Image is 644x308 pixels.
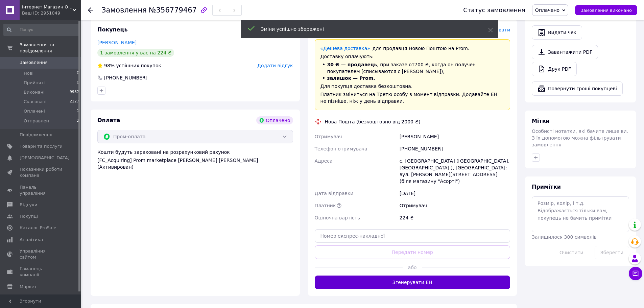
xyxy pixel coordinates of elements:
[20,266,63,278] span: Гаманець компанії
[315,191,354,196] span: Дата відправки
[24,108,45,114] span: Оплачені
[22,10,81,16] div: Ваш ID: 2951049
[24,99,47,105] span: Скасовані
[532,184,561,190] span: Примітки
[24,80,45,86] span: Прийняті
[575,5,637,15] button: Замовлення виконано
[256,116,293,124] div: Оплачено
[532,128,628,147] span: Особисті нотатки, які бачите лише ви. З їх допомогою можна фільтрувати замовлення
[315,203,336,208] span: Платник
[20,42,81,54] span: Замовлення та повідомлення
[103,74,148,81] div: [PHONE_NUMBER]
[320,45,505,52] div: для продавця Новою Поштою на Prom.
[463,7,525,14] div: Статус замовлення
[398,187,511,199] div: [DATE]
[320,83,505,90] div: Для покупця доставка безкоштовна.
[315,215,360,220] span: Оціночна вартість
[532,45,598,59] a: Завантажити PDF
[398,212,511,224] div: 224 ₴
[77,118,79,124] span: 2
[97,157,293,170] div: [FC_Acquiring] Prom marketplace [PERSON_NAME] [PERSON_NAME] (Активирован)
[77,108,79,114] span: 1
[580,8,632,13] span: Замовлення виконано
[70,89,79,95] span: 9987
[532,81,623,96] button: Повернути гроші покупцеві
[24,70,33,76] span: Нові
[327,75,375,81] span: залишок — Prom.
[20,132,52,138] span: Повідомлення
[20,155,70,161] span: [DEMOGRAPHIC_DATA]
[532,25,582,40] button: Видати чек
[97,149,293,170] div: Кошти будуть зараховані на розрахунковий рахунок
[532,62,577,76] a: Друк PDF
[315,146,367,151] span: Телефон отримувача
[315,134,342,139] span: Отримувач
[20,213,38,219] span: Покупці
[20,143,63,149] span: Товари та послуги
[97,62,161,69] div: успішних покупок
[315,158,333,164] span: Адреса
[315,276,510,289] button: Згенерувати ЕН
[20,237,43,243] span: Аналітика
[398,131,511,143] div: [PERSON_NAME]
[323,118,422,125] div: Нова Пошта (безкоштовно від 2000 ₴)
[320,61,505,75] li: , при заказе от 700 ₴ , когда он получен покупателем (списываются с [PERSON_NAME]);
[20,60,48,66] span: Замовлення
[20,184,63,196] span: Панель управління
[104,63,115,68] span: 98%
[535,7,559,13] span: Оплачено
[315,229,510,243] input: Номер експрес-накладної
[88,7,93,14] div: Повернутися назад
[20,166,63,179] span: Показники роботи компанії
[398,199,511,212] div: Отримувач
[77,70,79,76] span: 0
[20,225,56,231] span: Каталог ProSale
[77,80,79,86] span: 0
[257,63,293,68] span: Додати відгук
[629,267,642,280] button: Чат з покупцем
[320,46,370,51] a: «Дешева доставка»
[320,53,505,60] div: Доставку оплачують:
[22,4,73,10] span: Iнтернет Магазин OKO-ОПТ
[320,91,505,104] div: Платник зміниться на Третю особу в момент відправки. Додавайте ЕН не пізніше, ніж у день відправки.
[403,264,422,271] span: або
[24,118,49,124] span: Отправлен
[101,6,147,14] span: Замовлення
[97,40,137,45] a: [PERSON_NAME]
[20,248,63,260] span: Управління сайтом
[3,24,80,36] input: Пошук
[97,117,120,123] span: Оплата
[327,62,377,67] span: 30 ₴ — продавець
[20,284,37,290] span: Маркет
[532,234,597,240] span: Залишилося 300 символів
[398,155,511,187] div: с. [GEOGRAPHIC_DATA] ([GEOGRAPHIC_DATA], [GEOGRAPHIC_DATA].), [GEOGRAPHIC_DATA]: вул. [PERSON_NAM...
[97,49,174,57] div: 1 замовлення у вас на 224 ₴
[24,89,45,95] span: Виконані
[398,143,511,155] div: [PHONE_NUMBER]
[20,202,37,208] span: Відгуки
[532,118,550,124] span: Мітки
[149,6,197,14] span: №356779467
[70,99,79,105] span: 2127
[261,26,471,32] div: Зміни успішно збережені
[97,26,128,33] span: Покупець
